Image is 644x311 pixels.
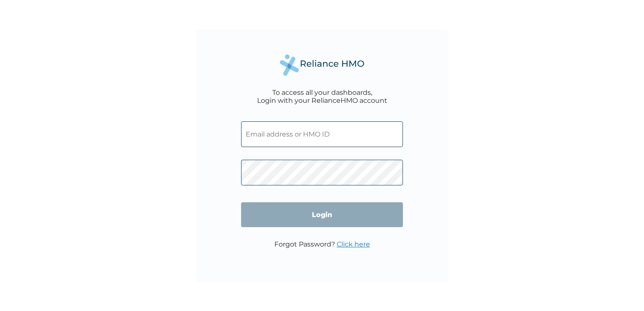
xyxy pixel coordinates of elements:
img: Reliance Health's Logo [280,54,364,76]
div: To access all your dashboards, Login with your RelianceHMO account [257,88,387,105]
input: Email address or HMO ID [241,121,403,147]
input: Login [241,202,403,227]
p: Forgot Password? [274,240,370,248]
a: Click here [337,240,370,248]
